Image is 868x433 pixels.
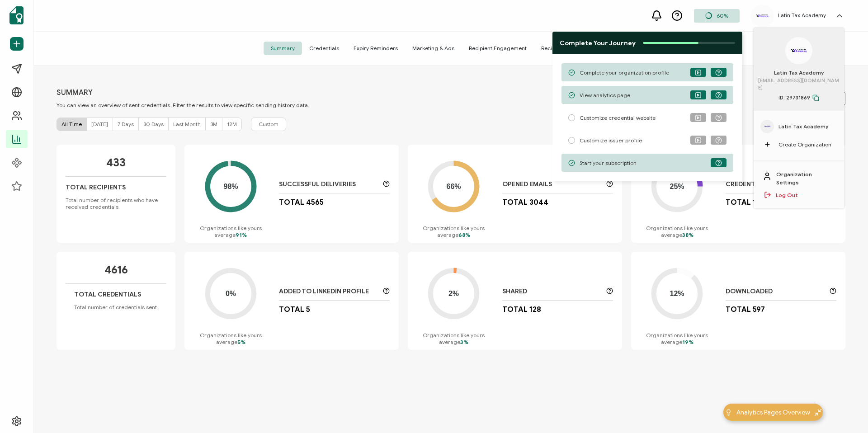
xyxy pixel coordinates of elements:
span: Latin Tax Academy [774,69,824,77]
span: 68% [458,231,470,238]
img: minimize-icon.svg [815,409,821,416]
p: Successful Deliveries [279,180,378,188]
p: Organizations like yours average [417,332,491,345]
p: Organizations like yours average [417,225,491,238]
p: Organizations like yours average [640,332,714,345]
span: View analytics page [580,92,630,99]
span: Credentials [302,42,346,55]
span: Latin Tax Academy [778,122,829,131]
p: Total 128 [502,305,541,314]
span: Recipient Directory [534,42,597,55]
span: Complete Your Journey [560,39,636,47]
span: 91% [236,231,247,238]
span: 3% [460,339,468,345]
span: [DATE] [91,121,108,127]
span: 19% [682,339,693,345]
h5: Latin Tax Academy [778,12,826,19]
span: Recipient Engagement [462,42,534,55]
span: ID: 29731869 [778,94,819,102]
p: Organizations like yours average [193,225,268,238]
p: Shared [502,287,602,296]
span: 60% [717,12,728,19]
p: Organizations like yours average [193,332,268,345]
span: Customize issuer profile [580,137,642,144]
span: Complete your organization profile [580,69,669,76]
span: Create Organization [778,141,831,149]
p: Total 5 [279,305,310,314]
span: 30 Days [143,121,164,127]
span: 5% [237,339,245,345]
p: Total 597 [726,305,765,314]
span: Custom [259,120,278,128]
span: Expiry Reminders [346,42,405,55]
span: 38% [682,231,693,238]
span: Customize credential website [580,114,656,121]
p: Credential Views [726,180,825,188]
a: Organization Settings [776,170,835,187]
p: Total number of credentials sent. [74,304,158,311]
span: Analytics Pages Overview [736,408,810,417]
img: 94c1d8b1-6358-4297-843f-64831e6c94cb.png [764,125,771,127]
p: SUMMARY [57,88,309,97]
p: Organizations like yours average [640,225,714,238]
img: 94c1d8b1-6358-4297-843f-64831e6c94cb.png [790,47,807,53]
img: 94c1d8b1-6358-4297-843f-64831e6c94cb.png [755,14,769,18]
span: Last Month [173,121,201,127]
p: Total 4565 [279,198,324,207]
span: Start your subscription [580,160,637,166]
p: Opened Emails [502,180,602,188]
p: 4616 [104,263,128,277]
p: 433 [106,156,126,169]
span: All Time [61,121,82,127]
p: You can view an overview of sent credentials. Filter the results to view specific sending history... [57,102,309,108]
p: Total 1156 [726,198,768,207]
span: Summary [264,42,302,55]
img: sertifier-logomark-colored.svg [9,6,24,24]
span: 12M [227,121,237,127]
iframe: Chat Widget [823,390,868,433]
p: Added to LinkedIn Profile [279,287,378,296]
a: Log Out [776,191,798,199]
p: Total Credentials [74,291,141,298]
p: Downloaded [726,287,825,296]
p: Total Recipients [66,184,126,191]
button: Custom [251,118,286,131]
span: Marketing & Ads [405,42,462,55]
p: Total number of recipients who have received credentials. [66,197,166,210]
p: Total 3044 [502,198,548,207]
span: 3M [210,121,217,127]
span: [EMAIL_ADDRESS][DOMAIN_NAME] [758,77,840,92]
span: 7 Days [118,121,134,127]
